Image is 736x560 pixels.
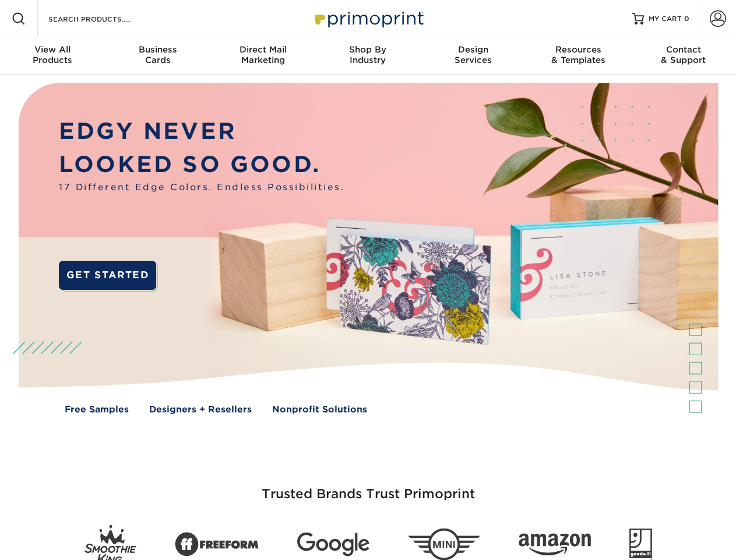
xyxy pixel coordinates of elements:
div: & Templates [526,44,631,65]
h3: Trusted Brands Trust Primoprint [27,459,709,516]
a: Resources& Templates [526,37,631,75]
img: Primoprint [310,6,427,31]
img: Google [297,533,369,556]
div: Services [421,44,526,65]
a: Direct MailMarketing [210,37,315,75]
a: Nonprofit Solutions [272,403,367,416]
a: Contact& Support [631,37,736,75]
span: 0 [684,15,689,23]
a: Designers + Resellers [149,403,252,416]
span: Shop By [315,44,420,55]
span: Direct Mail [210,44,315,55]
a: DesignServices [421,37,526,75]
p: LOOKED SO GOOD. [59,148,344,181]
span: Resources [526,44,631,55]
div: Marketing [210,44,315,65]
div: Industry [315,44,420,65]
input: SEARCH PRODUCTS..... [47,12,161,26]
div: & Support [631,44,736,65]
img: Amazon [519,534,591,556]
span: Design [421,44,526,55]
a: Free Samples [65,403,129,416]
span: Contact [631,44,736,55]
a: GET STARTED [59,261,156,290]
p: EDGY NEVER [59,115,344,148]
span: 17 Different Edge Colors. Endless Possibilities. [59,181,344,194]
span: Business [105,44,210,55]
a: BusinessCards [105,37,210,75]
div: Cards [105,44,210,65]
span: MY CART [649,14,682,24]
img: Goodwill [629,528,652,560]
a: Shop ByIndustry [315,37,420,75]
